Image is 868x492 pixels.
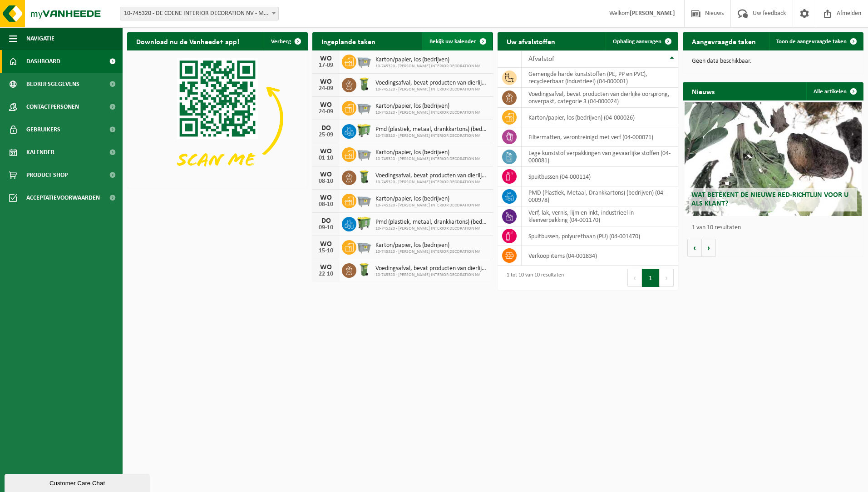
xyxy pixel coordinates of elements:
[317,271,335,277] div: 22-10
[317,109,335,115] div: 24-09
[422,32,492,50] a: Bekijk uw kalender
[806,82,863,100] a: Alle artikelen
[317,62,335,69] div: 17-09
[375,110,480,115] span: 10-745320 - [PERSON_NAME] INTERIOR DECORATION NV
[317,85,335,92] div: 24-09
[26,141,54,164] span: Kalender
[498,32,564,50] h2: Uw afvalstoffen
[375,172,488,180] span: Voedingsafval, bevat producten van dierlijke oorsprong, onverpakt, categorie 3
[606,32,677,50] a: Ophaling aanvragen
[317,132,335,138] div: 25-09
[375,133,488,139] span: 10-745320 - [PERSON_NAME] INTERIOR DECORATION NV
[375,64,480,69] span: 10-745320 - [PERSON_NAME] INTERIOR DECORATION NV
[375,242,480,249] span: Karton/papier, los (bedrijven)
[528,55,554,63] span: Afvalstof
[317,55,335,62] div: WO
[522,88,678,108] td: voedingsafval, bevat producten van dierlijke oorsprong, onverpakt, categorie 3 (04-000024)
[26,27,54,50] span: Navigatie
[375,87,488,92] span: 10-745320 - [PERSON_NAME] INTERIOR DECORATION NV
[522,167,678,186] td: spuitbussen (04-000114)
[356,262,372,277] img: WB-0140-HPE-GN-50
[429,39,476,45] span: Bekijk uw kalender
[317,264,335,271] div: WO
[356,146,372,161] img: WB-2500-GAL-GY-01
[356,53,372,69] img: WB-2500-GAL-GY-01
[26,95,79,118] span: Contactpersonen
[26,118,60,141] span: Gebruikers
[312,32,385,50] h2: Ingeplande taken
[502,268,564,288] div: 1 tot 10 van 10 resultaten
[317,201,335,208] div: 08-10
[769,32,863,50] a: Toon de aangevraagde taken
[522,206,678,226] td: verf, lak, vernis, lijm en inkt, industrieel in kleinverpakking (04-001170)
[375,196,480,203] span: Karton/papier, los (bedrijven)
[685,102,862,216] a: Wat betekent de nieuwe RED-richtlijn voor u als klant?
[375,249,480,255] span: 10-745320 - [PERSON_NAME] INTERIOR DECORATION NV
[375,272,488,278] span: 10-745320 - [PERSON_NAME] INTERIOR DECORATION NV
[660,269,674,287] button: Next
[317,101,335,109] div: WO
[691,191,848,207] span: Wat betekent de nieuwe RED-richtlijn voor u als klant?
[613,39,661,45] span: Ophaling aanvragen
[317,194,335,201] div: WO
[522,246,678,266] td: verkoop items (04-001834)
[375,180,488,185] span: 10-745320 - [PERSON_NAME] INTERIOR DECORATION NV
[26,73,79,95] span: Bedrijfsgegevens
[356,169,372,185] img: WB-0140-HPE-GN-50
[375,156,480,162] span: 10-745320 - [PERSON_NAME] INTERIOR DECORATION NV
[356,192,372,208] img: WB-2500-GAL-GY-01
[356,123,372,138] img: WB-0660-HPE-GN-50
[776,39,847,45] span: Toon de aangevraagde taken
[26,164,68,186] span: Product Shop
[522,226,678,246] td: spuitbussen, polyurethaan (PU) (04-001470)
[522,186,678,206] td: PMD (Plastiek, Metaal, Drankkartons) (bedrijven) (04-000978)
[317,155,335,161] div: 01-10
[317,248,335,254] div: 15-10
[264,32,307,50] button: Verberg
[26,50,60,73] span: Dashboard
[317,225,335,231] div: 09-10
[356,76,372,92] img: WB-0140-HPE-GN-50
[702,239,716,257] button: Volgende
[627,269,642,287] button: Previous
[692,58,854,65] p: Geen data beschikbaar.
[317,78,335,85] div: WO
[317,241,335,248] div: WO
[317,171,335,178] div: WO
[356,216,372,231] img: WB-0660-HPE-GN-50
[317,217,335,225] div: DO
[683,32,765,50] h2: Aangevraagde taken
[375,149,480,156] span: Karton/papier, los (bedrijven)
[375,126,488,133] span: Pmd (plastiek, metaal, drankkartons) (bedrijven)
[375,103,480,110] span: Karton/papier, los (bedrijven)
[26,186,100,209] span: Acceptatievoorwaarden
[630,10,675,17] strong: [PERSON_NAME]
[127,32,248,50] h2: Download nu de Vanheede+ app!
[375,80,488,87] span: Voedingsafval, bevat producten van dierlijke oorsprong, onverpakt, categorie 3
[127,50,308,186] img: Download de VHEPlus App
[375,219,488,226] span: Pmd (plastiek, metaal, drankkartons) (bedrijven)
[317,148,335,155] div: WO
[356,100,372,115] img: WB-2500-GAL-GY-01
[356,239,372,254] img: WB-2500-GAL-GY-01
[120,7,278,20] span: 10-745320 - DE COENE INTERIOR DECORATION NV - MARKE
[683,82,724,100] h2: Nieuws
[375,265,488,272] span: Voedingsafval, bevat producten van dierlijke oorsprong, onverpakt, categorie 3
[522,68,678,88] td: gemengde harde kunststoffen (PE, PP en PVC), recycleerbaar (industrieel) (04-000001)
[317,178,335,185] div: 08-10
[317,125,335,132] div: DO
[522,127,678,147] td: filtermatten, verontreinigd met verf (04-000071)
[375,226,488,231] span: 10-745320 - [PERSON_NAME] INTERIOR DECORATION NV
[271,39,291,45] span: Verberg
[5,472,152,492] iframe: chat widget
[120,7,279,20] span: 10-745320 - DE COENE INTERIOR DECORATION NV - MARKE
[375,56,480,64] span: Karton/papier, los (bedrijven)
[522,147,678,167] td: lege kunststof verpakkingen van gevaarlijke stoffen (04-000081)
[687,239,702,257] button: Vorige
[692,225,859,231] p: 1 van 10 resultaten
[375,203,480,208] span: 10-745320 - [PERSON_NAME] INTERIOR DECORATION NV
[522,108,678,127] td: karton/papier, los (bedrijven) (04-000026)
[642,269,660,287] button: 1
